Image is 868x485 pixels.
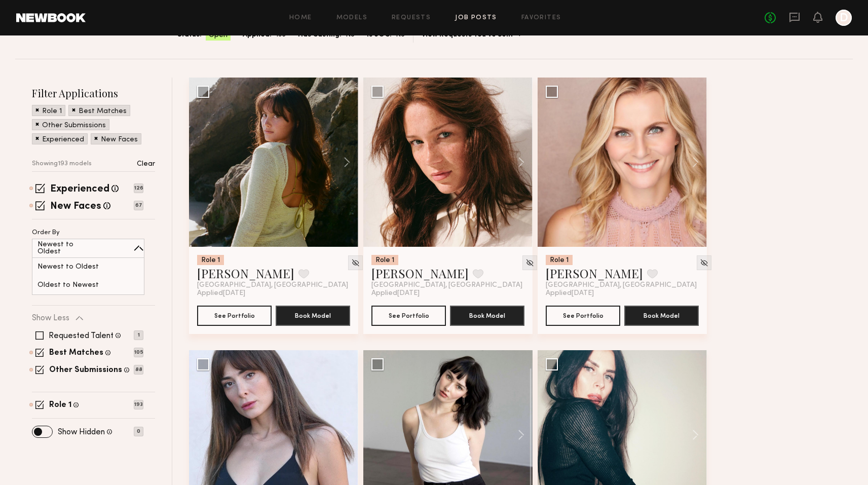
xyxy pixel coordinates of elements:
p: 105 [134,348,143,357]
span: [GEOGRAPHIC_DATA], [GEOGRAPHIC_DATA] [197,281,348,289]
label: New Faces [50,202,101,212]
h2: Filter Applications [32,86,155,100]
p: Newest to Oldest [37,264,99,271]
img: Unhide Model [700,258,708,267]
a: Requests [392,15,431,21]
a: Job Posts [455,15,497,21]
div: Role 1 [546,255,573,265]
p: 1 [134,330,143,340]
button: Book Model [624,306,699,326]
button: Book Model [450,306,524,326]
a: D [836,10,852,26]
p: Clear [137,161,155,168]
div: Role 1 [371,255,398,265]
div: Applied [DATE] [546,289,699,297]
a: Favorites [521,15,561,21]
label: Role 1 [49,401,71,409]
p: New Faces [101,136,138,143]
button: See Portfolio [546,306,620,326]
label: Experienced [50,184,109,195]
label: Other Submissions [49,366,122,375]
button: See Portfolio [197,306,272,326]
div: Applied [DATE] [197,289,350,297]
label: Requested Talent [49,332,114,340]
p: Experienced [42,136,84,143]
p: Show Less [32,314,69,322]
a: [PERSON_NAME] [546,265,643,281]
p: Best Matches [79,108,127,115]
img: Unhide Model [351,258,360,267]
p: Other Submissions [42,122,106,129]
a: [PERSON_NAME] [197,265,294,281]
span: [GEOGRAPHIC_DATA], [GEOGRAPHIC_DATA] [371,281,522,289]
a: [PERSON_NAME] [371,265,469,281]
a: Book Model [450,311,524,319]
button: Book Model [276,306,350,326]
p: 193 [134,400,143,409]
img: Unhide Model [525,258,534,267]
p: 88 [134,365,143,375]
a: Book Model [624,311,699,319]
p: Showing 193 models [32,161,92,167]
p: Order By [32,230,60,236]
p: Oldest to Newest [37,282,99,289]
p: 67 [134,201,143,210]
div: Applied [DATE] [371,289,524,297]
p: Newest to Oldest [37,241,98,255]
p: 0 [134,427,143,436]
p: 126 [134,183,143,193]
a: Home [289,15,312,21]
a: Book Model [276,311,350,319]
span: [GEOGRAPHIC_DATA], [GEOGRAPHIC_DATA] [546,281,697,289]
a: Models [336,15,367,21]
p: Role 1 [42,108,62,115]
button: See Portfolio [371,306,446,326]
label: Best Matches [49,349,103,357]
div: Role 1 [197,255,224,265]
label: Show Hidden [58,428,105,436]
